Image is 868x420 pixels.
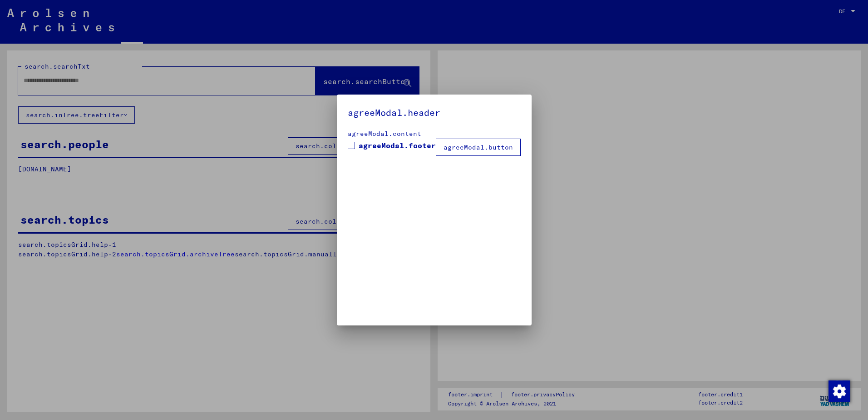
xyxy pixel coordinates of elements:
[348,105,521,120] h5: agreeModal.header
[348,129,521,139] div: agreeModal.content
[829,380,850,402] img: Zustimmung ändern
[359,140,436,151] span: agreeModal.footer
[436,139,521,156] button: agreeModal.button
